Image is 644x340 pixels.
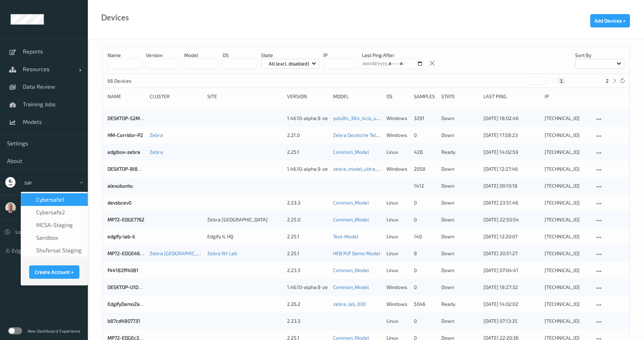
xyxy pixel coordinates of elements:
button: Add Devices + [590,14,630,27]
p: down [441,284,479,291]
a: Common_Model [333,284,369,290]
p: down [441,250,479,257]
div: [TECHNICAL_ID] [545,267,590,274]
div: [DATE] 12:27:46 [483,165,540,172]
p: windows [386,284,409,291]
a: yolo8n_384_4cls_uk_lab_v2 [333,115,395,121]
p: linux [386,199,409,206]
div: [TECHNICAL_ID] [545,132,590,139]
p: down [441,216,479,223]
p: ready [441,301,479,308]
div: 2.25.0 [287,216,328,223]
div: Samples [414,93,436,100]
a: Zebra [GEOGRAPHIC_DATA] [150,250,210,256]
p: Name [108,52,142,59]
p: State [261,52,320,59]
div: [DATE] 22:50:54 [483,216,540,223]
div: 1.46.10-alpha.9-zebra_cape_town [287,115,328,122]
p: down [441,267,479,274]
div: 0 [414,199,436,206]
div: [DATE] 07:04:41 [483,267,540,274]
p: IP [323,52,358,59]
a: zebra_model_ultra_detector3 [333,166,399,172]
a: edgify-lab-il [108,233,135,239]
p: linux [386,267,409,274]
div: 2.26.2 [287,301,328,308]
p: Last Ping After [362,52,423,59]
div: 8 [414,250,436,257]
button: 2 [604,78,611,84]
p: linux [386,317,409,325]
div: State [441,93,479,100]
a: Common_Model [333,267,369,273]
a: HEB PoT Demo Model [333,250,380,256]
div: 2.23.3 [287,267,328,274]
a: devsbcev0 [108,200,131,206]
p: down [441,115,479,122]
div: Site [207,93,282,100]
div: 140 [414,233,436,240]
div: 1412 [414,182,436,189]
p: Sort by [575,52,624,59]
a: Zebra [150,132,163,138]
div: 0 [414,267,436,274]
p: model [184,52,219,59]
a: Zebra Deutsche Telekom Demo [DATE] (v2) [DATE] 15:18 Auto Save [333,132,480,138]
div: [TECHNICAL_ID] [545,182,590,189]
p: windows [386,165,409,172]
a: edgibox-zebra [108,149,140,155]
a: DESKTOP-S2MKSFO [108,115,151,121]
p: linux [386,250,409,257]
p: down [441,233,479,240]
div: [DATE] 07:13:35 [483,317,540,325]
p: All (excl. disabled) [266,60,312,67]
div: [TECHNICAL_ID] [545,284,590,291]
div: 3291 [414,115,436,122]
div: [TECHNICAL_ID] [545,216,590,223]
div: [TECHNICAL_ID] [545,115,590,122]
div: [DATE] 14:02:02 [483,301,540,308]
div: [TECHNICAL_ID] [545,165,590,172]
div: [TECHNICAL_ID] [545,199,590,206]
div: 0 [414,317,436,325]
p: ready [441,149,479,156]
div: [TECHNICAL_ID] [545,233,590,240]
p: linux [386,149,409,156]
a: MP72-EDGE7762 [108,216,144,222]
div: [DATE] 23:51:46 [483,199,540,206]
div: version [287,93,328,100]
p: down [441,317,479,325]
div: Last Ping [483,93,540,100]
p: down [441,182,479,189]
div: 2.23.3 [287,199,328,206]
div: [DATE] 18:27:32 [483,284,540,291]
div: 1.46.10-alpha.9-zebra_cape_town [287,165,328,172]
p: down [441,132,479,139]
p: 66 Devices [108,77,160,84]
div: 2058 [414,165,436,172]
div: 428 [414,149,436,156]
a: Test-Model [333,233,358,239]
a: Zebra [150,149,163,155]
div: [DATE] 17:58:23 [483,132,540,139]
p: windows [386,132,409,139]
a: Common_Model [333,216,369,222]
a: Common_Model [333,200,369,206]
div: [DATE] 00:10:18 [483,182,540,189]
p: linux [386,233,409,240]
div: [TECHNICAL_ID] [545,149,590,156]
a: Common_Model [333,149,369,155]
p: OS [223,52,257,59]
div: Zebra [GEOGRAPHIC_DATA] [207,216,282,223]
div: 2.25.1 [287,149,328,156]
div: [DATE] 18:02:46 [483,115,540,122]
div: 0 [414,216,436,223]
p: linux [386,216,409,223]
p: down [441,165,479,172]
div: Name [108,93,145,100]
div: Devices [101,14,129,21]
div: Cluster [150,93,202,100]
div: ip [545,93,590,100]
div: 5046 [414,301,436,308]
a: alexubuntu [108,183,133,189]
